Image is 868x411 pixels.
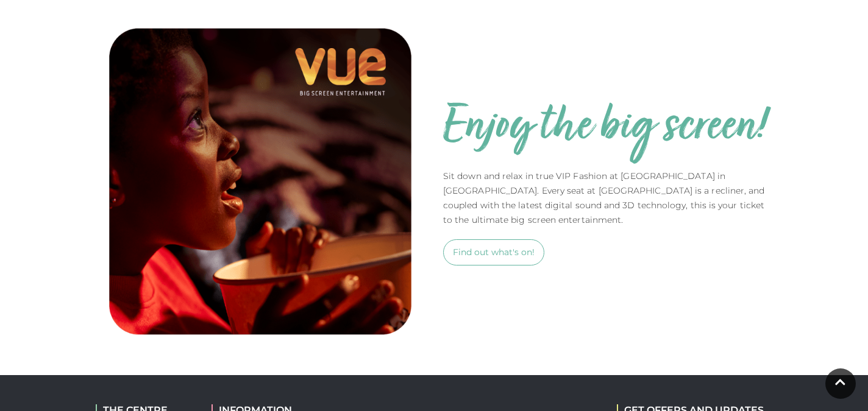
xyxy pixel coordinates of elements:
[96,17,425,346] img: Vue.png
[443,98,767,156] h2: Enjoy the big screen!
[443,239,544,265] a: Find out what's on!
[443,169,772,227] p: Sit down and relax in true VIP Fashion at [GEOGRAPHIC_DATA] in [GEOGRAPHIC_DATA]. Every seat at [...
